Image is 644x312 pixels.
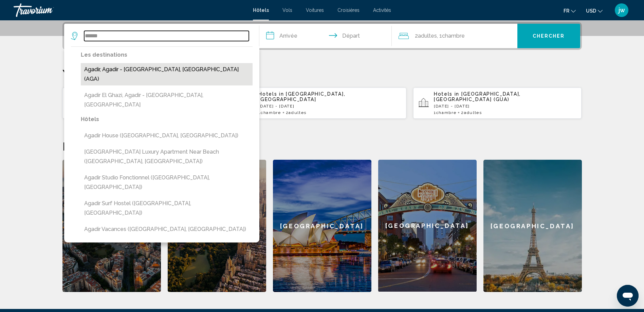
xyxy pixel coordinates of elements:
span: USD [586,8,596,14]
button: Check in and out dates [259,24,392,48]
a: Travorium [14,3,246,17]
span: 1 [434,110,456,115]
div: Search widget [64,24,580,48]
a: [GEOGRAPHIC_DATA] [378,160,477,292]
span: Chambre [442,33,465,39]
button: Agadir Surf Hostel ([GEOGRAPHIC_DATA], [GEOGRAPHIC_DATA]) [81,197,253,219]
p: Your Recent Searches [62,67,582,80]
a: Voitures [306,7,324,13]
button: Hotels in [GEOGRAPHIC_DATA], [GEOGRAPHIC_DATA][DATE] - [DATE]1Chambre2Adultes [238,87,406,119]
span: Chambre [261,110,281,115]
button: Hotels in [GEOGRAPHIC_DATA], [GEOGRAPHIC_DATA] (GUA)[DATE] - [DATE]1Chambre2Adultes [413,87,582,119]
a: Vols [282,7,292,13]
p: Les destinations [81,50,253,60]
a: Activités [373,7,391,13]
button: Agadir vacances ([GEOGRAPHIC_DATA], [GEOGRAPHIC_DATA]) [81,223,253,236]
button: Agadir, Agadir - [GEOGRAPHIC_DATA], [GEOGRAPHIC_DATA] (AGA) [81,63,253,85]
button: Travelers: 2 adults, 0 children [392,24,517,48]
iframe: Bouton de lancement de la fenêtre de messagerie [617,285,639,307]
a: [GEOGRAPHIC_DATA] [483,160,582,292]
span: Hotels in [258,91,284,97]
p: Hôtels [81,115,253,124]
button: Agadir House ([GEOGRAPHIC_DATA], [GEOGRAPHIC_DATA]) [81,129,253,142]
button: [GEOGRAPHIC_DATA] Luxury Apartment Near Beach ([GEOGRAPHIC_DATA], [GEOGRAPHIC_DATA]) [81,145,253,168]
h2: Destinations en vedette [62,139,582,153]
span: [GEOGRAPHIC_DATA], [GEOGRAPHIC_DATA] [258,91,345,102]
a: [GEOGRAPHIC_DATA] [273,160,371,292]
span: , 1 [437,31,465,41]
span: Hotels in [434,91,459,97]
span: [GEOGRAPHIC_DATA], [GEOGRAPHIC_DATA] (GUA) [434,91,521,102]
button: Chercher [517,24,580,48]
a: Croisières [337,7,360,13]
button: Agadir El Ghazi, Agadir - [GEOGRAPHIC_DATA], [GEOGRAPHIC_DATA] [81,89,253,111]
span: Chercher [533,34,565,39]
a: Hôtels [253,7,269,13]
span: Adultes [418,33,437,39]
span: jw [619,7,625,14]
button: User Menu [613,3,630,17]
button: Change currency [586,6,603,16]
button: Change language [564,6,576,16]
span: 2 [415,31,437,41]
span: Adultes [464,110,482,115]
a: [GEOGRAPHIC_DATA] [62,160,161,292]
span: 2 [286,110,307,115]
button: Hotels in [GEOGRAPHIC_DATA], [GEOGRAPHIC_DATA][DATE] - [DATE]1Chambre2Adultes [62,87,231,119]
span: 1 [258,110,281,115]
span: fr [564,8,569,14]
span: Adultes [289,110,307,115]
span: 2 [461,110,482,115]
p: [DATE] - [DATE] [258,104,401,109]
p: [DATE] - [DATE] [434,104,576,109]
button: Agadir Studio Fonctionnel ([GEOGRAPHIC_DATA], [GEOGRAPHIC_DATA]) [81,171,253,194]
div: [GEOGRAPHIC_DATA] [378,160,477,292]
span: Chambre [436,110,457,115]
